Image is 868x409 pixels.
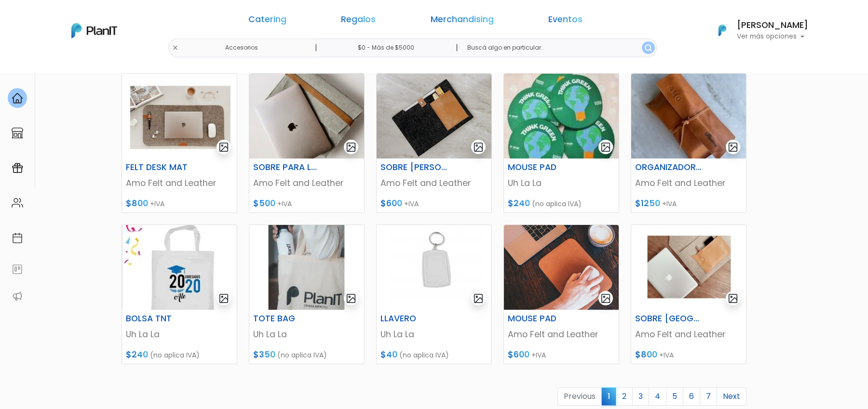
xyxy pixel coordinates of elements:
p: | [315,42,317,53]
span: $240 [508,198,530,209]
i: keyboard_arrow_down [149,73,164,88]
img: thumb_image__copia___copia___copia___copia___copia___copia___copia___copia___copia___copia___copi... [631,225,746,310]
a: gallery-light TOTE BAG Uh La La $350 (no aplica IVA) [249,224,365,364]
img: thumb_WhatsApp_Image_2023-05-12_at_16.54.55.jpeg [122,225,237,310]
img: search_button-432b6d5273f82d61273b3651a40e1bd1b912527efae98b1b7a1b2c0702e16a8d.svg [645,44,652,52]
span: $500 [253,198,275,209]
img: partners-52edf745621dab592f3b2c58e3bca9d71375a7ef29c3b500c9f145b62cc070d4.svg [12,290,23,302]
h6: SOBRE [GEOGRAPHIC_DATA] [629,314,708,324]
p: Ya probaste PlanitGO? Vas a poder automatizarlas acciones de todo el año. Escribinos para saber más! [34,89,161,120]
div: PLAN IT Ya probaste PlanitGO? Vas a poder automatizarlas acciones de todo el año. Escribinos para... [25,67,170,128]
p: Amo Felt and Leather [380,177,488,189]
a: Catering [248,15,286,27]
strong: PLAN IT [34,78,62,86]
h6: [PERSON_NAME] [737,21,808,30]
h6: LLAVERO [375,314,454,324]
a: gallery-light BOLSA TNT Uh La La $240 (no aplica IVA) [122,224,237,364]
a: 6 [683,387,700,406]
p: | [456,42,458,53]
img: thumb_Captura_de_pantalla_2023-08-03_153127.jpg [249,225,364,310]
span: +IVA [150,199,164,209]
a: 2 [616,387,633,406]
p: Ver más opciones [737,33,808,40]
h6: MOUSE PAD [502,314,581,324]
button: PlanIt Logo [PERSON_NAME] Ver más opciones [706,18,808,43]
img: thumb_WhatsApp_Image_2023-06-13_at_15.53.27.jpeg [504,225,619,310]
a: gallery-light LLAVERO Uh La La $40 (no aplica IVA) [376,224,492,364]
p: Amo Felt and Leather [126,177,233,189]
span: $240 [126,349,148,360]
a: gallery-light MOUSE PAD Uh La La $240 (no aplica IVA) [503,73,619,213]
img: thumb_98536246-197E-4939-9F1F-5AA727C1F8E6.jpeg [631,74,746,158]
img: user_d58e13f531133c46cb30575f4d864daf.jpeg [87,48,107,67]
span: +IVA [659,350,674,360]
img: calendar-87d922413cdce8b2cf7b7f5f62616a5cf9e4887200fb71536465627b3292af00.svg [12,232,23,244]
span: $800 [126,198,148,209]
p: Amo Felt and Leather [635,328,742,341]
a: 7 [700,387,717,406]
p: Amo Felt and Leather [508,328,615,341]
span: $1250 [635,198,660,209]
h6: SOBRE [PERSON_NAME] CHICO [375,162,454,172]
span: (no aplica IVA) [150,350,200,360]
a: gallery-light ORGANIZADOR DE CABLES Amo Felt and Leather $1250 +IVA [631,73,746,213]
a: Regalos [341,15,376,27]
span: (no aplica IVA) [277,350,327,360]
input: Buscá algo en particular.. [460,39,657,57]
p: Uh La La [508,177,615,189]
img: PlanIt Logo [712,20,733,41]
p: Uh La La [380,328,488,341]
img: gallery-light [473,293,484,304]
span: (no aplica IVA) [532,199,582,209]
span: J [97,58,116,77]
h6: SOBRE PARA LAPTOP [247,162,326,172]
img: feedback-78b5a0c8f98aac82b08bfc38622c3050aee476f2c9584af64705fc4e61158814.svg [12,264,23,275]
img: gallery-light [346,293,357,304]
img: thumb_WhatsApp_Image_2025-05-23_at_15.21.36.jpeg [504,74,619,158]
p: Amo Felt and Leather [253,177,360,189]
span: $40 [380,349,397,360]
a: gallery-light MOUSE PAD Amo Felt and Leather $600 +IVA [503,224,619,364]
a: 4 [649,387,666,406]
a: Eventos [548,15,583,27]
a: gallery-light SOBRE [PERSON_NAME] CHICO Amo Felt and Leather $600 +IVA [376,73,492,213]
div: J [25,58,170,77]
span: $350 [253,349,275,360]
h6: TOTE BAG [247,314,326,324]
span: ¡Escríbenos! [50,146,147,156]
a: gallery-light SOBRE [GEOGRAPHIC_DATA] Amo Felt and Leather $800 +IVA [631,224,746,364]
p: Uh La La [253,328,360,341]
p: Uh La La [126,328,233,341]
img: people-662611757002400ad9ed0e3c099ab2801c6687ba6c219adb57efc949bc21e19d.svg [12,197,23,209]
a: 3 [632,387,649,406]
img: gallery-light [473,142,484,153]
a: Next [717,387,746,406]
a: gallery-light FELT DESK MAT Amo Felt and Leather $800 +IVA [122,73,237,213]
h6: MOUSE PAD [502,162,581,172]
img: gallery-light [218,142,230,153]
img: close-6986928ebcb1d6c9903e3b54e860dbc4d054630f23adef3a32610726dff6a82b.svg [172,45,178,51]
a: gallery-light SOBRE PARA LAPTOP Amo Felt and Leather $500 +IVA [249,73,365,213]
img: thumb_WhatsApp_Image_2023-05-22_at_12.53.19.jpeg [377,225,491,310]
img: gallery-light [728,293,739,304]
img: thumb_sobreklotzchico2.jpg [377,74,491,158]
span: +IVA [662,199,677,209]
img: user_04fe99587a33b9844688ac17b531be2b.png [78,58,97,77]
i: send [164,145,183,156]
span: +IVA [277,199,292,209]
i: insert_emoticon [147,145,164,156]
img: gallery-light [728,142,739,153]
span: +IVA [404,199,419,209]
img: thumb_image__copia___copia___copia___copia___copia___copia___copia___copia___copia___copia___copi... [122,74,237,158]
img: gallery-light [600,293,611,304]
img: gallery-light [346,142,357,153]
h6: ORGANIZADOR DE CABLES [629,162,708,172]
img: gallery-light [218,293,230,304]
span: $800 [635,349,657,360]
span: +IVA [531,350,546,360]
h6: BOLSA TNT [120,314,199,324]
span: 1 [601,387,616,405]
img: marketplace-4ceaa7011d94191e9ded77b95e3339b90024bf715f7c57f8cf31f2d8c509eaba.svg [12,127,23,139]
p: Amo Felt and Leather [635,177,742,189]
img: home-e721727adea9d79c4d83392d1f703f7f8bce08238fde08b1acbfd93340b81755.svg [12,92,23,104]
